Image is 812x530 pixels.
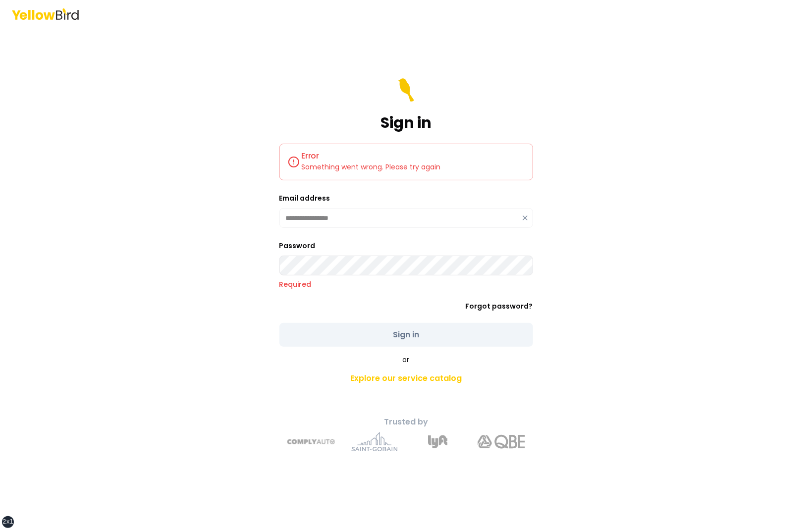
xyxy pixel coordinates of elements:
[380,114,432,132] h1: Sign in
[279,279,533,289] p: Required
[403,355,410,365] span: or
[2,518,13,526] div: 2xl
[288,152,525,160] h5: Error
[279,193,330,203] label: Email address
[466,301,533,311] a: Forgot password?
[288,162,525,172] div: Something went wrong. Please try again
[232,369,581,388] a: Explore our service catalog
[279,241,316,251] label: Password
[232,416,581,428] p: Trusted by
